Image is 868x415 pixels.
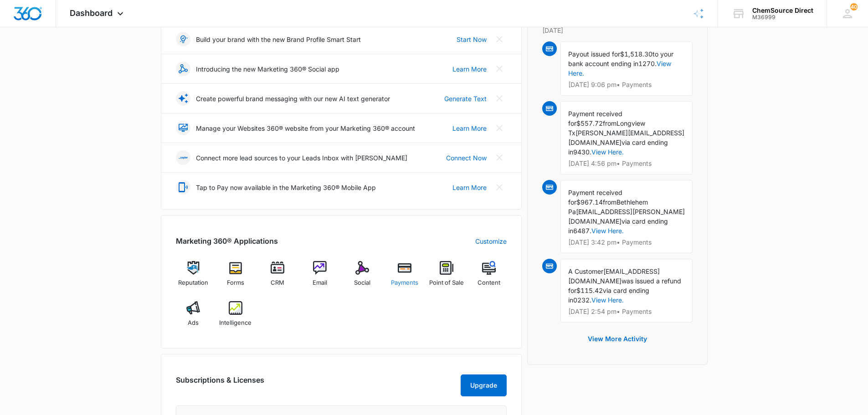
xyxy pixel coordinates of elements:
span: Content [478,278,500,287]
p: [DATE] 2:54 pm • Payments [568,308,685,315]
span: 1270. [638,60,657,67]
a: Payments [387,261,422,294]
a: Email [303,261,338,294]
span: Payment received for [568,189,622,206]
a: Intelligence [218,301,253,334]
button: Upgrade [461,374,507,396]
span: [PERSON_NAME][EMAIL_ADDRESS][DOMAIN_NAME] [568,129,684,146]
span: [EMAIL_ADDRESS][DOMAIN_NAME] [568,267,660,285]
a: Learn More [452,183,487,192]
span: 0232. [573,296,591,304]
div: notifications count [850,3,858,10]
span: Payout issued for [568,50,620,58]
a: Learn More [452,64,487,74]
a: Connect Now [446,153,487,163]
span: A Customer [568,267,603,275]
p: Create powerful brand messaging with our new AI text generator [196,94,390,103]
p: Manage your Websites 360® website from your Marketing 360® account [196,123,415,133]
span: Dashboard [70,8,113,18]
a: View Here. [591,148,624,156]
a: View Here. [591,296,624,304]
button: Close [492,32,507,46]
span: Payments [391,278,418,287]
span: via card ending in [568,287,649,304]
a: Reputation [176,261,211,294]
span: was issued a refund for [568,277,681,294]
span: Point of Sale [429,278,464,287]
a: Point of Sale [429,261,464,294]
span: $115.42 [576,287,603,294]
button: Close [492,121,507,135]
span: $1,518.30 [620,50,652,58]
a: Ads [176,301,211,334]
p: [DATE] 3:42 pm • Payments [568,239,685,246]
a: View Here. [591,227,624,235]
h2: Subscriptions & Licenses [176,374,264,393]
span: Intelligence [219,318,252,328]
p: Tap to Pay now available in the Marketing 360® Mobile App [196,183,376,192]
span: 6487. [573,227,591,235]
span: from [603,119,616,127]
span: CRM [271,278,284,287]
a: Start Now [457,35,487,44]
span: Email [313,278,327,287]
p: Build your brand with the new Brand Profile Smart Start [196,35,361,44]
span: Social [354,278,370,287]
p: [DATE] [542,26,693,35]
span: Ads [188,318,199,328]
p: [DATE] 4:56 pm • Payments [568,160,685,167]
h2: Marketing 360® Applications [176,236,278,246]
span: Forms [227,278,244,287]
p: [DATE] 9:06 pm • Payments [568,82,685,88]
button: Close [492,180,507,195]
span: from [603,198,616,206]
button: Close [492,150,507,165]
p: Connect more lead sources to your Leads Inbox with [PERSON_NAME] [196,153,407,163]
a: Generate Text [444,94,487,103]
button: View More Activity [579,328,656,350]
a: Social [345,261,380,294]
span: 9430. [573,148,591,156]
p: Introducing the new Marketing 360® Social app [196,64,339,74]
span: Reputation [178,278,208,287]
span: 40 [850,3,858,10]
a: Content [472,261,507,294]
button: Close [492,61,507,76]
span: Payment received for [568,110,622,127]
button: Close [492,91,507,106]
a: Customize [475,236,507,246]
div: account name [752,7,813,14]
a: Forms [218,261,253,294]
span: $967.14 [576,198,603,206]
div: account id [752,14,813,20]
span: [EMAIL_ADDRESS][PERSON_NAME][DOMAIN_NAME] [568,208,685,225]
a: Learn More [452,123,487,133]
span: $557.72 [576,119,603,127]
a: CRM [260,261,295,294]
